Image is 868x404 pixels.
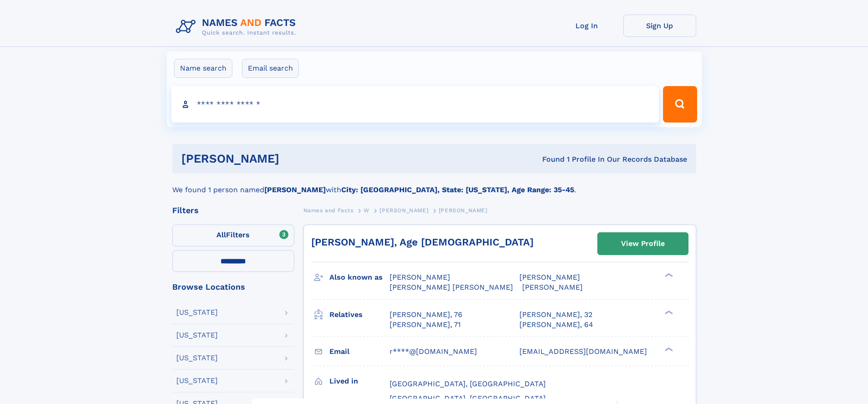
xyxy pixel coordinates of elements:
[172,206,294,215] div: Filters
[623,15,696,37] a: Sign Up
[311,236,534,248] a: [PERSON_NAME], Age [DEMOGRAPHIC_DATA]
[390,283,513,291] span: [PERSON_NAME] [PERSON_NAME]
[390,379,546,388] span: [GEOGRAPHIC_DATA], [GEOGRAPHIC_DATA]
[176,332,218,339] div: [US_STATE]
[519,320,593,330] a: [PERSON_NAME], 64
[519,273,580,281] span: [PERSON_NAME]
[171,86,659,123] input: search input
[519,347,647,356] span: [EMAIL_ADDRESS][DOMAIN_NAME]
[522,283,583,291] span: [PERSON_NAME]
[380,207,428,214] span: [PERSON_NAME]
[380,205,428,216] a: [PERSON_NAME]
[176,309,218,316] div: [US_STATE]
[663,346,673,352] div: ❯
[598,233,688,255] a: View Profile
[390,320,461,330] a: [PERSON_NAME], 71
[303,205,354,216] a: Names and Facts
[176,377,218,384] div: [US_STATE]
[550,15,623,37] a: Log In
[390,310,462,320] a: [PERSON_NAME], 76
[390,273,450,281] span: [PERSON_NAME]
[242,59,299,78] label: Email search
[663,272,673,278] div: ❯
[411,154,687,164] div: Found 1 Profile In Our Records Database
[172,283,294,291] div: Browse Locations
[439,207,488,214] span: [PERSON_NAME]
[663,309,673,315] div: ❯
[663,86,697,123] button: Search Button
[176,354,218,362] div: [US_STATE]
[364,207,370,214] span: W
[364,205,370,216] a: W
[216,230,226,239] span: All
[329,344,390,359] h3: Email
[172,15,303,39] img: Logo Names and Facts
[181,153,411,164] h1: [PERSON_NAME]
[264,185,326,194] b: [PERSON_NAME]
[329,270,390,285] h3: Also known as
[519,310,592,320] a: [PERSON_NAME], 32
[621,233,665,254] div: View Profile
[329,373,390,389] h3: Lived in
[329,307,390,322] h3: Relatives
[390,394,546,403] span: [GEOGRAPHIC_DATA], [GEOGRAPHIC_DATA]
[174,59,232,78] label: Name search
[341,185,574,194] b: City: [GEOGRAPHIC_DATA], State: [US_STATE], Age Range: 35-45
[172,225,294,246] label: Filters
[172,174,696,195] div: We found 1 person named with .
